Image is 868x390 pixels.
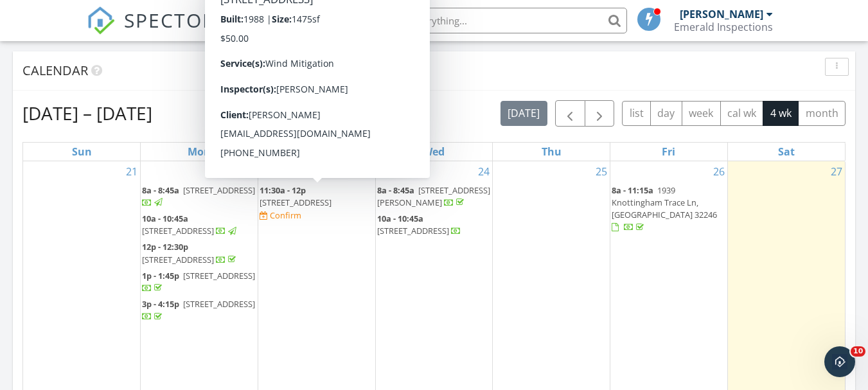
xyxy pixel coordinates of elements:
a: Tuesday [305,143,328,161]
span: SPECTORA [124,6,229,33]
a: Friday [659,143,678,161]
button: cal wk [720,101,764,126]
a: 8a - 8:45a [STREET_ADDRESS] [142,184,255,208]
a: Go to September 23, 2025 [359,161,375,182]
span: [STREET_ADDRESS] [377,225,449,236]
a: 8a - 8:45a [STREET_ADDRESS][PERSON_NAME] [377,183,492,211]
a: 1p - 1:45p [STREET_ADDRESS] [142,270,255,294]
a: Go to September 25, 2025 [593,161,610,182]
a: 3p - 4:15p [STREET_ADDRESS] [142,298,255,322]
a: Saturday [775,143,797,161]
a: Go to September 27, 2025 [828,161,845,182]
a: 10a - 10:45a [STREET_ADDRESS] [142,211,256,239]
a: 10a - 10:45a [STREET_ADDRESS] [142,213,238,236]
a: 3p - 4:15p [STREET_ADDRESS] [142,297,256,324]
div: [PERSON_NAME] [680,8,763,21]
a: Wednesday [420,143,447,161]
span: 3p - 4:15p [142,298,179,310]
span: [STREET_ADDRESS] [260,197,332,208]
button: Next [585,100,615,127]
a: 1p - 1:45p [STREET_ADDRESS] [142,269,256,296]
input: Search everything... [370,8,627,33]
span: 1939 Knottingham Trace Ln, [GEOGRAPHIC_DATA] 32246 [612,184,717,220]
div: Confirm [270,210,301,220]
span: 8a - 8:45a [142,184,179,196]
div: Emerald Inspections [674,21,773,33]
a: 12p - 12:30p [STREET_ADDRESS] [142,240,256,267]
a: Go to September 22, 2025 [241,161,258,182]
a: 10a - 10:45a [STREET_ADDRESS] [377,213,461,236]
span: Calendar [22,62,88,79]
span: 8a - 8:45a [377,184,414,196]
a: 10a - 10:45a [STREET_ADDRESS] [377,211,492,239]
a: Go to September 24, 2025 [475,161,492,182]
button: list [622,101,651,126]
span: 10 [851,346,865,357]
span: 10a - 10:45a [142,213,188,224]
iframe: Intercom live chat [824,346,855,377]
a: 12p - 12:30p [STREET_ADDRESS] [142,241,238,265]
span: 12p - 12:30p [142,241,188,253]
button: week [682,101,721,126]
span: [STREET_ADDRESS] [142,254,214,265]
a: 11:30a - 12p [STREET_ADDRESS] [260,184,332,208]
button: day [650,101,682,126]
button: [DATE] [500,101,547,126]
span: [STREET_ADDRESS] [183,270,255,281]
a: 8a - 8:45a [STREET_ADDRESS][PERSON_NAME] [377,184,490,208]
button: Previous [555,100,585,127]
span: [STREET_ADDRESS] [183,184,255,196]
a: Monday [185,143,213,161]
a: 8a - 11:15a 1939 Knottingham Trace Ln, [GEOGRAPHIC_DATA] 32246 [612,184,717,233]
span: [STREET_ADDRESS] [142,225,214,236]
span: [STREET_ADDRESS] [183,298,255,310]
a: SPECTORA [87,17,229,44]
button: month [798,101,846,126]
a: Go to September 26, 2025 [711,161,727,182]
a: Confirm [260,209,301,222]
a: 8a - 8:45a [STREET_ADDRESS] [142,183,256,211]
a: 8a - 11:15a 1939 Knottingham Trace Ln, [GEOGRAPHIC_DATA] 32246 [612,183,726,236]
a: Thursday [539,143,564,161]
img: The Best Home Inspection Software - Spectora [87,6,115,35]
a: Go to September 21, 2025 [123,161,140,182]
a: 11:30a - 12p [STREET_ADDRESS] Confirm [260,183,374,224]
button: 4 wk [763,101,799,126]
span: 8a - 11:15a [612,184,653,196]
span: 10a - 10:45a [377,213,423,224]
span: 1p - 1:45p [142,270,179,281]
a: Sunday [69,143,94,161]
h2: [DATE] – [DATE] [22,100,152,126]
span: [STREET_ADDRESS][PERSON_NAME] [377,184,490,208]
span: 11:30a - 12p [260,184,306,196]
